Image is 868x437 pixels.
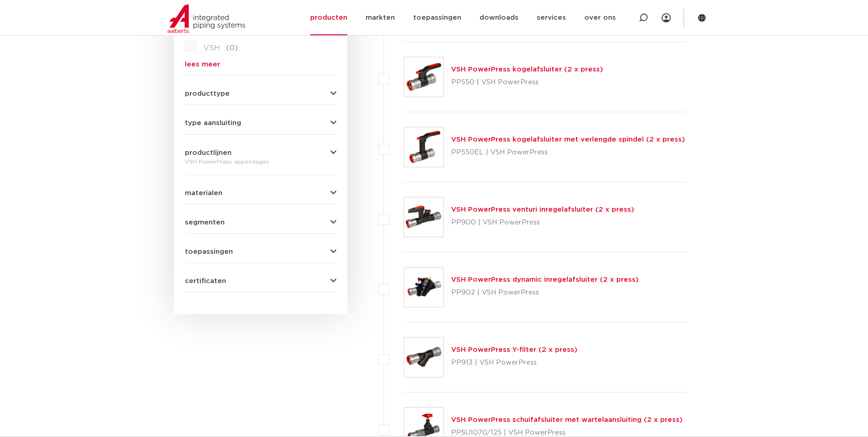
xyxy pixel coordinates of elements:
[185,156,336,167] div: VSH PowerPress appendages
[185,278,336,284] button: certificaten
[185,90,230,97] span: producttype
[404,57,443,97] img: Thumbnail for VSH PowerPress kogelafsluiter (2 x press)
[404,338,443,377] img: Thumbnail for VSH PowerPress Y-filter (2 x press)
[185,219,225,226] span: segmenten
[185,149,232,156] span: productlijnen
[451,75,603,90] p: PP550 | VSH PowerPress
[404,197,443,237] img: Thumbnail for VSH PowerPress venturi inregelafsluiter (2 x press)
[185,120,336,126] button: type aansluiting
[204,44,220,52] span: VSH
[185,190,336,197] button: materialen
[185,90,336,97] button: producttype
[451,346,577,353] a: VSH PowerPress Y-filter (2 x press)
[451,285,639,300] p: PP902 | VSH PowerPress
[451,416,683,423] a: VSH PowerPress schuifafsluiter met wartelaansluiting (2 x press)
[451,136,685,143] a: VSH PowerPress kogelafsluiter met verlengde spindel (2 x press)
[451,355,577,370] p: PP913 | VSH PowerPress
[451,276,639,283] a: VSH PowerPress dynamic inregelafsluiter (2 x press)
[185,248,336,255] button: toepassingen
[451,145,685,160] p: PP550EL | VSH PowerPress
[185,248,233,255] span: toepassingen
[185,278,226,284] span: certificaten
[185,120,241,126] span: type aansluiting
[185,61,336,68] a: lees meer
[404,127,443,167] img: Thumbnail for VSH PowerPress kogelafsluiter met verlengde spindel (2 x press)
[404,268,443,307] img: Thumbnail for VSH PowerPress dynamic inregelafsluiter (2 x press)
[185,190,222,197] span: materialen
[185,149,336,156] button: productlijnen
[185,219,336,226] button: segmenten
[451,206,634,213] a: VSH PowerPress venturi inregelafsluiter (2 x press)
[226,44,238,52] span: (0)
[451,215,634,230] p: PP900 | VSH PowerPress
[451,66,603,73] a: VSH PowerPress kogelafsluiter (2 x press)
